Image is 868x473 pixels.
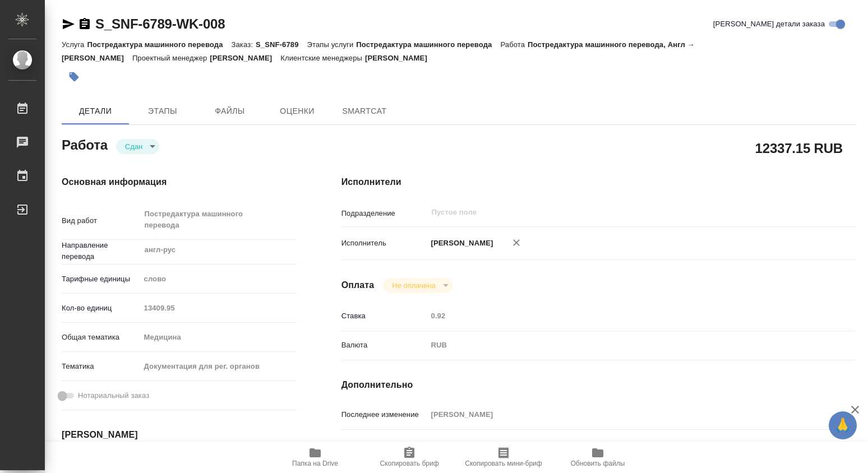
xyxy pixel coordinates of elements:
span: Скопировать бриф [380,460,438,467]
p: Тематика [62,361,140,372]
p: Ставка [341,310,427,322]
input: Пустое поле [427,406,813,423]
p: Услуга [62,40,87,49]
button: Папка на Drive [268,442,362,473]
h4: Основная информация [62,175,297,189]
p: Этапы услуги [307,40,357,49]
p: Общая тематика [62,332,140,343]
p: [PERSON_NAME] [427,238,493,249]
input: Пустое поле [140,300,297,316]
h2: 12337.15 RUB [755,138,843,157]
span: 🙏 [833,414,852,437]
p: Клиентские менеджеры [280,54,365,62]
p: Постредактура машинного перевода [87,40,231,49]
p: Подразделение [341,208,427,219]
button: Удалить исполнителя [504,230,529,255]
h4: Оплата [341,279,375,292]
span: Этапы [136,104,190,118]
input: Пустое поле [427,308,813,324]
button: Добавить тэг [62,64,86,89]
div: слово [140,270,297,289]
div: Документация для рег. органов [140,357,297,376]
div: Сдан [383,278,452,293]
p: Работа [500,40,528,49]
p: Заказ: [232,40,256,49]
a: S_SNF-6789-WK-008 [95,16,225,31]
p: Валюта [341,340,427,351]
input: Пустое поле [431,206,787,219]
p: Последнее изменение [341,409,427,420]
span: Папка на Drive [292,460,338,467]
button: Скопировать ссылку для ЯМессенджера [62,17,75,31]
h2: Работа [62,134,108,154]
button: Скопировать мини-бриф [456,442,551,473]
button: Сдан [122,142,146,151]
div: Медицина [140,328,297,347]
p: Проектный менеджер [132,54,210,62]
span: Файлы [203,104,257,118]
p: Направление перевода [62,240,140,262]
span: Оценки [270,104,324,118]
p: [PERSON_NAME] [210,54,280,62]
span: Обновить файлы [571,460,625,467]
h4: Дополнительно [341,378,856,392]
span: Детали [68,104,122,118]
span: SmartCat [338,104,391,118]
p: Постредактура машинного перевода [356,40,500,49]
div: Сдан [116,139,159,154]
p: Вид работ [62,215,140,226]
span: Нотариальный заказ [78,390,149,401]
p: Кол-во единиц [62,303,140,314]
button: Скопировать ссылку [78,17,91,31]
button: Скопировать бриф [362,442,456,473]
div: RUB [427,336,813,355]
h4: [PERSON_NAME] [62,428,297,442]
p: S_SNF-6789 [256,40,307,49]
p: Тарифные единицы [62,273,140,285]
button: Не оплачена [389,281,438,290]
span: [PERSON_NAME] детали заказа [713,18,825,30]
button: Обновить файлы [551,442,645,473]
p: Исполнитель [341,238,427,249]
button: 🙏 [829,411,857,439]
p: [PERSON_NAME] [365,54,436,62]
h4: Исполнители [341,175,856,189]
span: Скопировать мини-бриф [465,460,542,467]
